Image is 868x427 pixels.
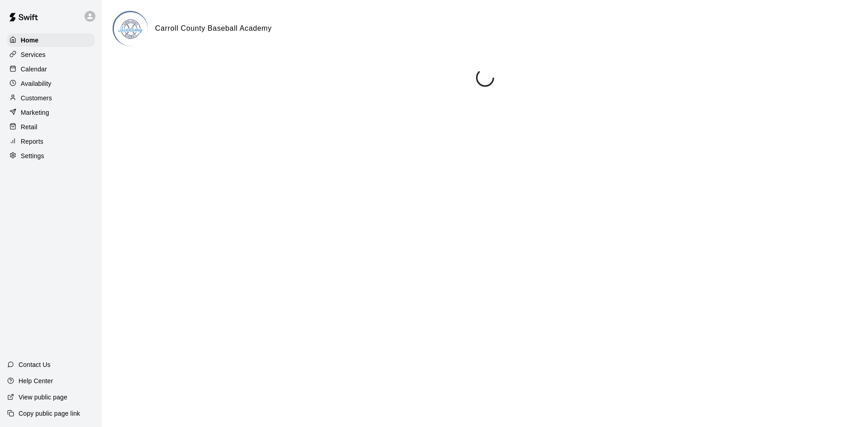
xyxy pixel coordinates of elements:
[21,79,52,88] p: Availability
[7,149,94,163] a: Settings
[155,23,272,34] h6: Carroll County Baseball Academy
[114,12,148,46] img: Carroll County Baseball Academy logo
[7,62,94,76] a: Calendar
[21,50,46,59] p: Services
[21,65,47,74] p: Calendar
[19,360,51,369] p: Contact Us
[19,393,67,402] p: View public page
[21,108,49,117] p: Marketing
[21,137,43,146] p: Reports
[7,48,94,61] a: Services
[7,77,94,90] a: Availability
[7,120,94,134] a: Retail
[21,151,44,160] p: Settings
[19,376,53,385] p: Help Center
[7,91,94,105] a: Customers
[21,94,52,103] p: Customers
[21,36,39,45] p: Home
[21,122,38,131] p: Retail
[19,409,80,418] p: Copy public page link
[7,33,94,47] a: Home
[7,135,94,148] a: Reports
[7,106,94,119] a: Marketing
